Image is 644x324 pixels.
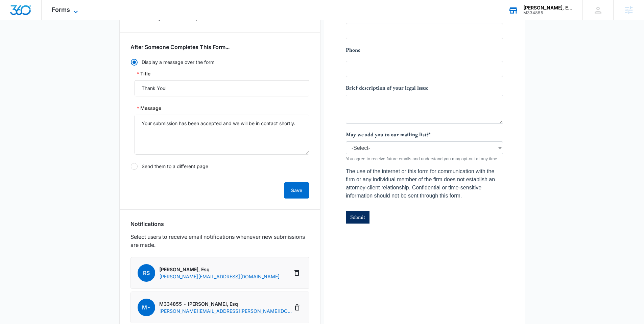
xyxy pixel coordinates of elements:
div: account id [523,10,573,15]
button: Delete Notification [292,302,302,313]
input: Title [135,80,309,96]
label: Display a message over the form [130,59,309,66]
p: [PERSON_NAME][EMAIL_ADDRESS][DOMAIN_NAME] [159,273,280,280]
p: [PERSON_NAME][EMAIL_ADDRESS][PERSON_NAME][DOMAIN_NAME] [159,307,292,315]
label: Send them to a different page [130,163,309,170]
button: Delete Notification [291,268,302,278]
label: Message [137,105,161,112]
span: RS [138,264,155,282]
div: account name [523,5,573,10]
button: Save [284,182,309,199]
span: M- [138,299,155,316]
label: Title [137,70,150,77]
span: Forms [52,6,70,13]
p: Select users to receive email notifications whenever new submissions are made. [130,233,309,249]
h3: Notifications [130,221,164,227]
p: [PERSON_NAME], Esq [159,266,280,273]
p: M334855 - [PERSON_NAME], Esq [159,300,292,307]
h3: After Someone Completes This Form... [130,44,230,50]
textarea: Message [135,115,309,155]
span: Submit [4,243,19,250]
